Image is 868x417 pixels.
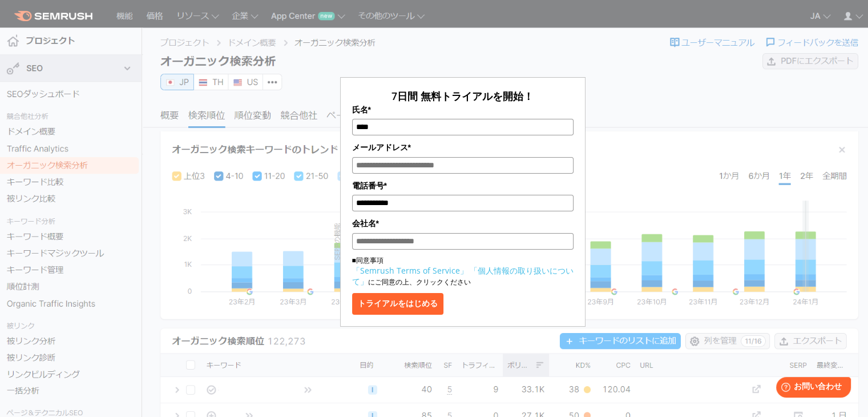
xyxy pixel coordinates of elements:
p: ■同意事項 にご同意の上、クリックください [352,255,574,287]
label: メールアドレス* [352,141,574,154]
iframe: Help widget launcher [766,372,855,404]
button: トライアルをはじめる [352,293,443,315]
a: 「個人情報の取り扱いについて」 [352,265,574,287]
label: 電話番号* [352,179,574,192]
span: 7日間 無料トライアルを開始！ [391,89,534,103]
a: 「Semrush Terms of Service」 [352,265,468,276]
